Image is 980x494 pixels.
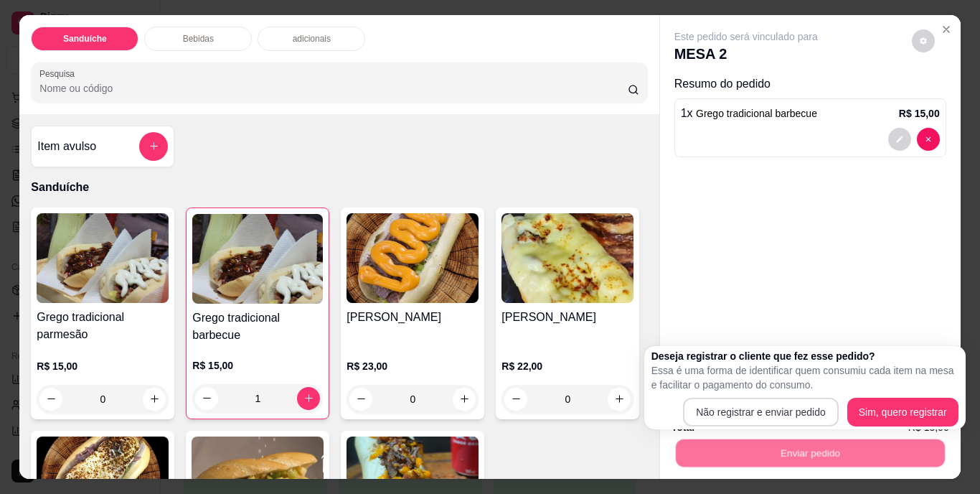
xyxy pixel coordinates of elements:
[37,138,96,155] h4: Item avulso
[349,388,372,411] button: decrease-product-quantity
[293,33,331,45] p: adicionais
[917,128,940,151] button: decrease-product-quantity
[183,33,214,45] p: Bebidas
[912,29,935,52] button: decrease-product-quantity
[31,179,647,196] p: Sanduíche
[935,18,958,41] button: Close
[501,359,633,373] p: R$ 22,00
[63,33,107,45] p: Sanduíche
[347,213,479,303] img: product-image
[453,388,476,411] button: increase-product-quantity
[39,81,628,95] input: Pesquisa
[674,75,946,93] p: Resumo do pedido
[39,388,62,411] button: decrease-product-quantity
[139,132,168,161] button: add-separate-item
[347,309,479,326] h4: [PERSON_NAME]
[195,387,218,410] button: decrease-product-quantity
[297,387,320,410] button: increase-product-quantity
[192,214,323,304] img: product-image
[681,105,817,122] p: 1 x
[888,128,911,151] button: decrease-product-quantity
[192,358,323,373] p: R$ 15,00
[674,44,818,64] p: MESA 2
[674,29,818,44] p: Este pedido será vinculado para
[651,363,958,392] p: Essa é uma forma de identificar quem consumiu cada item na mesa e facilitar o pagamento do consumo.
[696,108,817,119] span: Grego tradicional barbecue
[683,398,839,427] button: Não registrar e enviar pedido
[37,213,169,303] img: product-image
[347,359,479,373] p: R$ 23,00
[899,106,940,121] p: R$ 15,00
[651,349,958,363] h2: Deseja registrar o cliente que fez esse pedido?
[143,388,166,411] button: increase-product-quantity
[37,309,169,343] h4: Grego tradicional parmesão
[39,67,80,80] label: Pesquisa
[501,309,633,326] h4: [PERSON_NAME]
[608,388,631,411] button: increase-product-quantity
[37,359,169,373] p: R$ 15,00
[675,439,944,467] button: Enviar pedido
[504,388,527,411] button: decrease-product-quantity
[501,213,633,303] img: product-image
[847,398,958,427] button: Sim, quero registrar
[192,309,323,344] h4: Grego tradicional barbecue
